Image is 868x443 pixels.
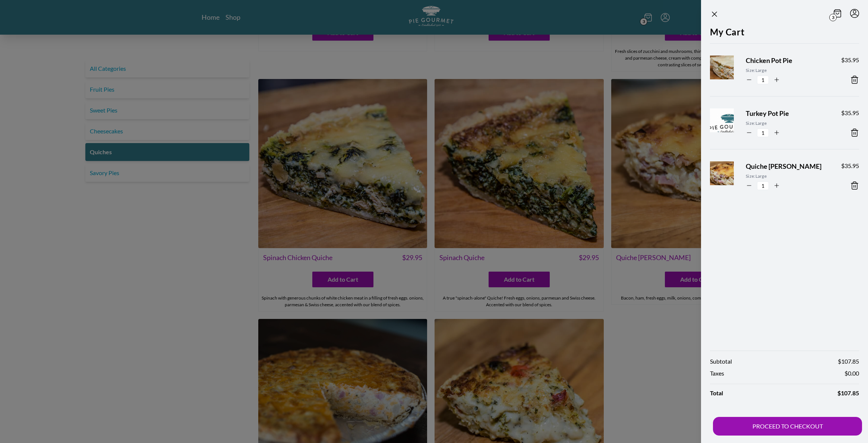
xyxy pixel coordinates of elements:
[841,161,859,170] span: $ 35.95
[746,108,829,118] span: Turkey Pot Pie
[746,173,829,180] span: Size: Large
[706,48,752,94] img: Product Image
[841,108,859,117] span: $ 35.95
[706,101,752,147] img: Product Image
[746,56,829,66] span: Chicken Pot Pie
[746,161,829,171] span: Quiche [PERSON_NAME]
[706,154,752,200] img: Product Image
[710,25,859,43] h2: My Cart
[845,369,859,378] span: $ 0.00
[841,56,859,64] span: $ 35.95
[710,357,732,366] span: Subtotal
[829,14,837,21] span: 3
[746,67,829,74] span: Size: Large
[850,9,859,18] button: Menu
[713,417,862,436] button: PROCEED TO CHECKOUT
[746,120,829,127] span: Size: Large
[710,10,719,19] button: Close panel
[710,369,724,378] span: Taxes
[838,357,859,366] span: $ 107.85
[837,389,859,398] span: $ 107.85
[710,389,723,398] span: Total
